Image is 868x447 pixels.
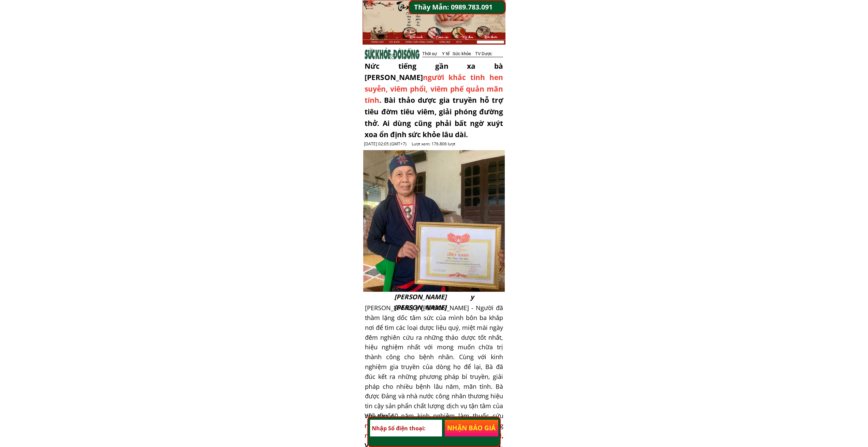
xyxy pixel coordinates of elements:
h3: [DATE] 02:05 (GMT+7) Lượt xem: 176.806 lượt [364,141,485,147]
p: NHẬN BÁO GIÁ [445,420,499,437]
div: Thời sự Y tế Sức khỏe TV Dược [422,50,509,58]
a: Thầy Mẫn: 0989.783.091 [414,2,503,13]
input: Nhập Số điện thoại: [370,420,442,437]
span: . Bài thảo dược gia truyền hỗ trợ tiêu đờm tiêu viêm, giải phóng đường thở. Ai dùng cũng phải bất... [365,95,503,139]
div: [PERSON_NAME] y [PERSON_NAME] - Người đã thầm lặng dốc tâm sức của mình bôn ba khắp nơi để tìm cá... [365,303,503,421]
span: Nức tiếng gần xa bà [PERSON_NAME] [365,61,503,82]
div: người khắc tinh hen suyễn, viêm phổi, viêm phế quản mãn tính [365,61,503,141]
div: [PERSON_NAME] y [PERSON_NAME] [394,292,474,313]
